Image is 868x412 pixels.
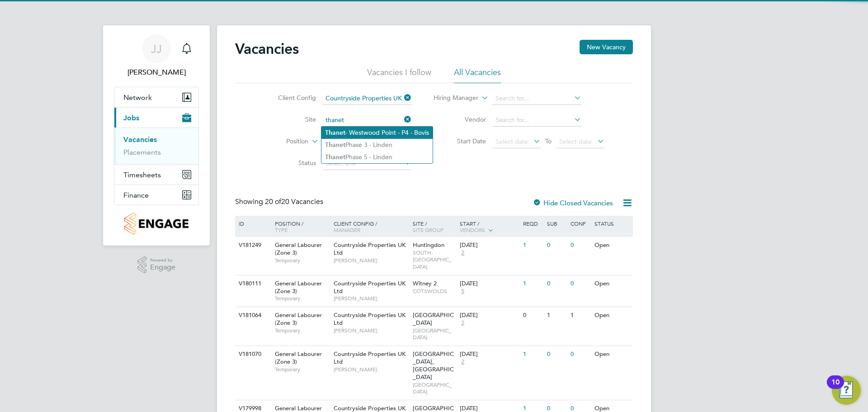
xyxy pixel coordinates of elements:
[236,307,268,324] div: V181064
[321,127,433,139] li: - Westwood Point - P4 - Bovis
[580,40,633,54] button: New Vacancy
[413,381,456,395] span: [GEOGRAPHIC_DATA]
[334,226,360,233] span: Manager
[322,92,411,105] input: Search for...
[592,275,632,292] div: Open
[114,34,199,78] a: JJ[PERSON_NAME]
[592,307,632,324] div: Open
[460,288,466,295] span: 5
[492,92,581,105] input: Search for...
[275,295,329,302] span: Temporary
[321,151,433,163] li: Phase 5 - Linden
[265,197,323,206] span: 20 Vacancies
[334,257,408,264] span: [PERSON_NAME]
[334,350,406,365] span: Countryside Properties UK Ltd
[275,257,329,264] span: Temporary
[123,148,161,156] a: Placements
[413,226,443,233] span: Site Group
[495,137,528,146] span: Select date
[460,358,466,366] span: 2
[533,199,613,207] label: Hide Closed Vacancies
[413,288,456,295] span: COTSWOLDS
[235,40,299,58] h2: Vacancies
[114,213,199,235] a: Go to home page
[521,216,544,231] div: Reqd
[123,93,152,102] span: Network
[114,165,198,185] button: Timesheets
[275,366,329,373] span: Temporary
[521,346,544,363] div: 1
[460,249,466,257] span: 2
[592,346,632,363] div: Open
[114,128,198,164] div: Jobs
[265,197,281,206] span: 20 of
[542,135,554,147] span: To
[334,327,408,334] span: [PERSON_NAME]
[545,216,568,231] div: Sub
[367,67,431,83] li: Vacancies I follow
[545,346,568,363] div: 0
[545,307,568,324] div: 1
[434,137,486,145] label: Start Date
[334,241,406,256] span: Countryside Properties UK Ltd
[264,94,316,102] label: Client Config
[592,237,632,254] div: Open
[434,115,486,123] label: Vendor
[236,275,268,292] div: V180111
[321,139,433,151] li: Phase 3 - Linden
[559,137,592,146] span: Select date
[256,137,308,146] label: Position
[334,295,408,302] span: [PERSON_NAME]
[151,43,162,55] span: JJ
[264,115,316,123] label: Site
[103,25,210,246] nav: Main navigation
[331,216,410,237] div: Client Config /
[521,307,544,324] div: 0
[592,216,632,231] div: Status
[413,350,454,381] span: [GEOGRAPHIC_DATA], [GEOGRAPHIC_DATA]
[568,346,592,363] div: 0
[460,226,485,233] span: Vendors
[426,94,478,103] label: Hiring Manager
[137,256,176,274] a: Powered byEngage
[275,226,288,233] span: Type
[460,319,466,327] span: 2
[831,382,840,394] div: 10
[235,197,325,207] div: Showing
[275,311,322,327] span: General Labourer (Zone 3)
[545,237,568,254] div: 0
[150,256,175,264] span: Powered by
[568,307,592,324] div: 1
[123,114,139,122] span: Jobs
[568,275,592,292] div: 0
[264,159,316,167] label: Status
[124,213,188,235] img: countryside-properties-logo-retina.png
[458,216,521,238] div: Start /
[413,249,456,270] span: SOUTH-[GEOGRAPHIC_DATA]
[275,350,322,365] span: General Labourer (Zone 3)
[123,135,157,144] a: Vacancies
[275,279,322,295] span: General Labourer (Zone 3)
[114,108,198,128] button: Jobs
[275,327,329,334] span: Temporary
[236,237,268,254] div: V181249
[150,264,175,271] span: Engage
[123,170,161,179] span: Timesheets
[545,275,568,292] div: 0
[568,216,592,231] div: Conf
[410,216,458,237] div: Site /
[325,153,345,161] b: Thanet
[460,242,519,249] div: [DATE]
[275,241,322,256] span: General Labourer (Zone 3)
[521,275,544,292] div: 1
[114,67,199,78] span: Joshua James
[568,237,592,254] div: 0
[123,191,149,199] span: Finance
[114,185,198,205] button: Finance
[413,327,456,341] span: [GEOGRAPHIC_DATA]
[334,311,406,327] span: Countryside Properties UK Ltd
[268,216,331,237] div: Position /
[454,67,501,83] li: All Vacancies
[325,129,345,137] b: Thanet
[460,350,519,358] div: [DATE]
